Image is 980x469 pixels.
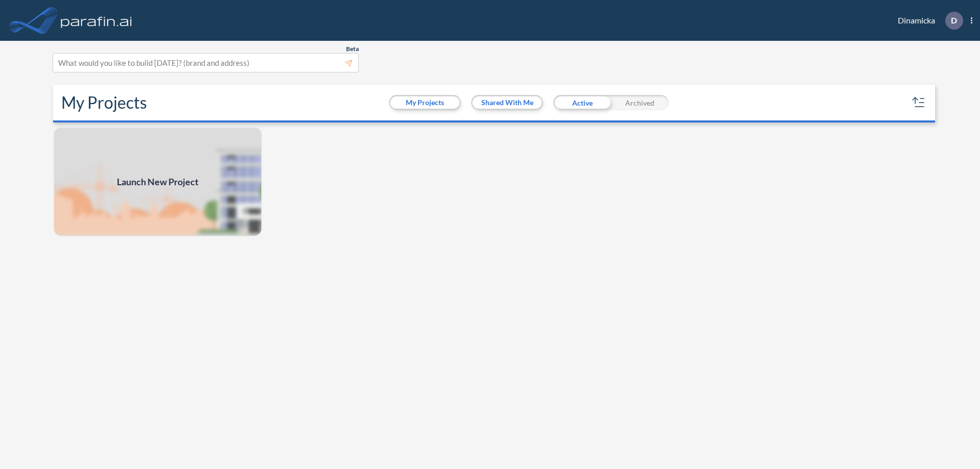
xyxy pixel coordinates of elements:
[59,10,134,31] img: logo
[951,16,957,25] p: D
[911,94,927,111] button: sort
[53,127,262,237] img: add
[346,45,359,53] span: Beta
[390,96,459,109] button: My Projects
[53,127,262,237] a: Launch New Project
[473,96,542,109] button: Shared With Me
[117,175,199,189] span: Launch New Project
[553,95,611,110] div: Active
[61,93,147,112] h2: My Projects
[611,95,669,110] div: Archived
[883,12,972,30] div: Dinamicka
